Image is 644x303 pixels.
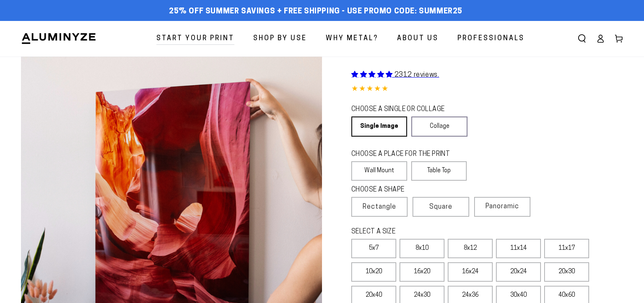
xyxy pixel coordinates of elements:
[397,33,439,45] span: About Us
[411,117,467,137] a: Collage
[351,185,460,195] legend: CHOOSE A SHAPE
[351,105,460,114] legend: CHOOSE A SINGLE OR COLLAGE
[363,202,396,212] span: Rectangle
[448,262,493,282] label: 16x24
[351,117,407,137] a: Single Image
[391,28,445,50] a: About Us
[247,28,313,50] a: Shop By Use
[395,72,439,78] span: 2312 reviews.
[169,7,462,16] span: 25% off Summer Savings + Free Shipping - Use Promo Code: SUMMER25
[429,202,452,212] span: Square
[400,239,444,258] label: 8x10
[150,28,241,50] a: Start Your Print
[156,33,234,45] span: Start Your Print
[253,33,307,45] span: Shop By Use
[351,161,407,181] label: Wall Mount
[351,83,623,96] div: 4.85 out of 5.0 stars
[319,28,384,50] a: Why Metal?
[400,262,444,282] label: 16x20
[486,203,519,210] span: Panoramic
[326,33,378,45] span: Why Metal?
[544,262,589,282] label: 20x30
[448,239,493,258] label: 8x12
[351,150,459,159] legend: CHOOSE A PLACE FOR THE PRINT
[411,161,467,181] label: Table Top
[544,239,589,258] label: 11x17
[496,262,541,282] label: 20x24
[351,239,396,258] label: 5x7
[451,28,531,50] a: Professionals
[351,262,396,282] label: 10x20
[351,72,439,78] a: 2312 reviews.
[457,33,525,45] span: Professionals
[496,239,541,258] label: 11x14
[21,32,96,45] img: Aluminyze
[573,29,591,48] summary: Search our site
[351,227,511,237] legend: SELECT A SIZE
